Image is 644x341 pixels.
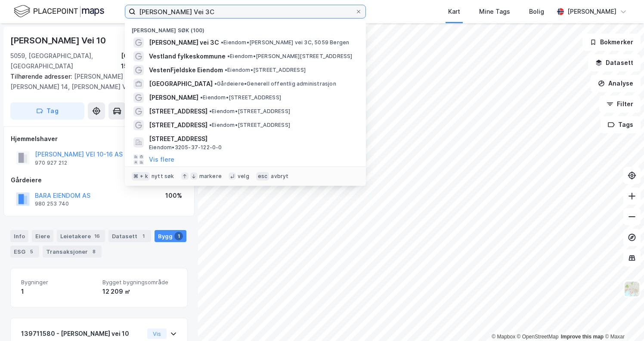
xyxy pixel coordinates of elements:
[152,173,174,180] div: nytt søk
[517,334,559,340] a: OpenStreetMap
[601,116,641,133] button: Tags
[149,51,226,61] span: Vestland fylkeskommune
[225,67,227,73] span: •
[225,67,306,74] span: Eiendom • [STREET_ADDRESS]
[147,329,167,339] button: Vis
[132,172,150,181] div: ⌘ + k
[10,51,121,71] div: 5059, [GEOGRAPHIC_DATA], [GEOGRAPHIC_DATA]
[149,134,356,144] span: [STREET_ADDRESS]
[529,6,544,17] div: Bolig
[492,334,515,340] a: Mapbox
[149,144,222,151] span: Eiendom • 3205-37-122-0-0
[200,94,203,101] span: •
[588,54,641,71] button: Datasett
[27,247,36,256] div: 5
[149,65,223,75] span: VestenFjeldske Eiendom
[35,200,69,207] div: 980 253 740
[149,154,174,165] button: Vis flere
[174,232,183,240] div: 1
[221,39,223,46] span: •
[155,230,186,242] div: Bygg
[448,6,460,17] div: Kart
[209,122,290,129] span: Eiendom • [STREET_ADDRESS]
[35,160,67,166] div: 970 927 212
[14,4,104,19] img: logo.f888ab2527a4732fd821a326f86c7f29.svg
[561,334,604,340] a: Improve this map
[165,190,182,201] div: 100%
[271,173,288,180] div: avbryt
[624,281,640,297] img: Z
[582,34,641,51] button: Bokmerker
[108,230,151,242] div: Datasett
[57,230,105,242] div: Leietakere
[149,92,198,103] span: [PERSON_NAME]
[10,73,74,80] span: Tilhørende adresser:
[227,53,230,59] span: •
[90,247,98,256] div: 8
[238,173,249,180] div: velg
[10,102,84,120] button: Tag
[32,230,53,242] div: Eiere
[125,20,366,36] div: [PERSON_NAME] søk (100)
[11,175,187,185] div: Gårdeiere
[199,173,222,180] div: markere
[21,286,96,297] div: 1
[209,122,212,128] span: •
[599,95,641,113] button: Filter
[479,6,510,17] div: Mine Tags
[214,80,217,87] span: •
[10,71,181,92] div: [PERSON_NAME] Vei 12, [PERSON_NAME] 14, [PERSON_NAME] Vei 16
[10,230,28,242] div: Info
[200,94,281,101] span: Eiendom • [STREET_ADDRESS]
[149,106,207,117] span: [STREET_ADDRESS]
[136,5,355,18] input: Søk på adresse, matrikkel, gårdeiere, leietakere eller personer
[21,279,96,286] span: Bygninger
[601,300,644,341] div: Kontrollprogram for chat
[209,108,212,114] span: •
[102,286,177,297] div: 12 209 ㎡
[149,37,219,48] span: [PERSON_NAME] vei 3C
[591,75,641,92] button: Analyse
[209,108,290,115] span: Eiendom • [STREET_ADDRESS]
[227,53,353,60] span: Eiendom • [PERSON_NAME][STREET_ADDRESS]
[43,246,102,258] div: Transaksjoner
[601,300,644,341] iframe: Chat Widget
[21,329,144,339] div: 139711580 - [PERSON_NAME] vei 10
[214,80,336,87] span: Gårdeiere • Generell offentlig administrasjon
[567,6,616,17] div: [PERSON_NAME]
[121,51,188,71] div: [GEOGRAPHIC_DATA], 159/33
[102,279,177,286] span: Bygget bygningsområde
[10,34,108,47] div: [PERSON_NAME] Vei 10
[139,232,148,240] div: 1
[256,172,269,181] div: esc
[149,120,207,130] span: [STREET_ADDRESS]
[93,232,102,240] div: 16
[10,246,39,258] div: ESG
[149,79,213,89] span: [GEOGRAPHIC_DATA]
[11,134,187,144] div: Hjemmelshaver
[221,39,349,46] span: Eiendom • [PERSON_NAME] vei 3C, 5059 Bergen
